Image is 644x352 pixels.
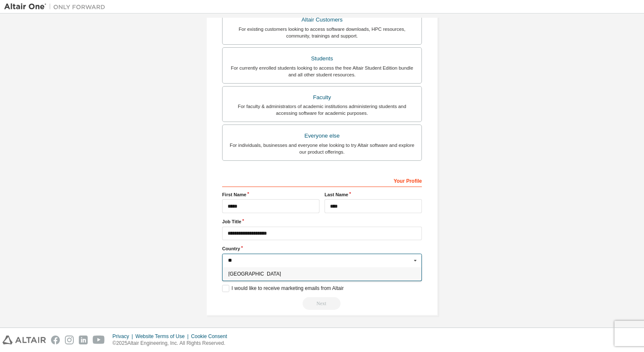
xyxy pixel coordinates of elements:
img: linkedin.svg [79,336,88,344]
div: Everyone else [228,130,416,142]
img: altair_logo.svg [3,336,46,344]
img: youtube.svg [93,336,105,344]
label: Job Title [222,218,422,225]
label: I would like to receive marketing emails from Altair [222,285,343,292]
label: Last Name [325,191,422,198]
div: Faculty [228,92,416,103]
div: Website Terms of Use [135,333,191,340]
p: © 2025 Altair Engineering, Inc. All Rights Reserved. [113,340,232,347]
label: Country [222,245,422,252]
label: First Name [222,191,319,198]
div: Altair Customers [228,14,416,26]
span: [GEOGRAPHIC_DATA] [228,271,416,276]
div: Read and acccept EULA to continue [222,297,422,310]
img: facebook.svg [51,336,60,344]
img: instagram.svg [65,336,74,344]
img: Altair One [4,3,110,11]
div: For existing customers looking to access software downloads, HPC resources, community, trainings ... [228,26,416,39]
div: Students [228,53,416,65]
div: For individuals, businesses and everyone else looking to try Altair software and explore our prod... [228,142,416,155]
div: Privacy [113,333,135,340]
div: For currently enrolled students looking to access the free Altair Student Edition bundle and all ... [228,65,416,78]
div: Your Profile [222,173,422,187]
div: For faculty & administrators of academic institutions administering students and accessing softwa... [228,103,416,116]
div: Cookie Consent [191,333,232,340]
